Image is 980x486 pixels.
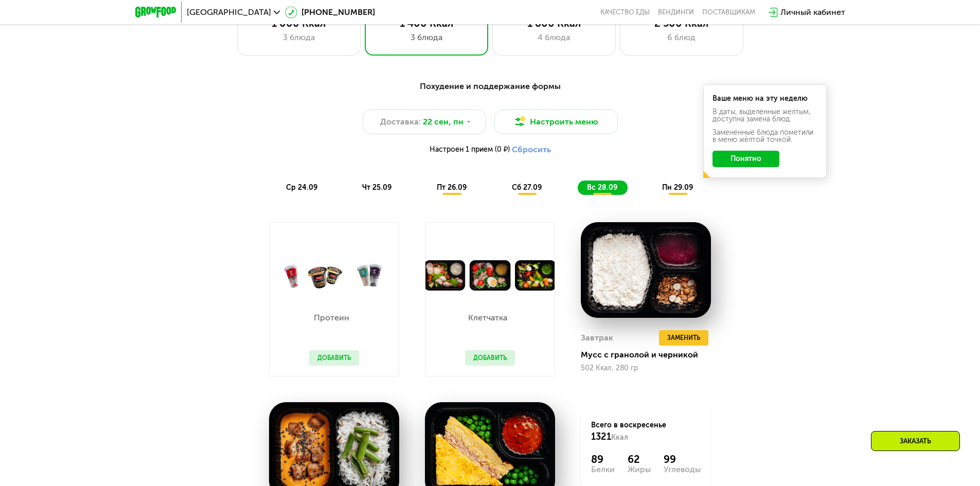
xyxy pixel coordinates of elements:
div: Всего в воскресенье [591,420,701,443]
div: Заказать [871,431,960,451]
span: [GEOGRAPHIC_DATA] [187,8,271,16]
button: Добавить [465,350,515,366]
span: Настроен 1 прием (0 ₽) [430,146,510,153]
a: Вендинги [658,8,694,16]
div: Похудение и поддержание формы [186,80,795,93]
span: сб 27.09 [512,183,542,192]
div: Мусс с гранолой и черникой [581,350,719,360]
div: 89 [591,453,615,465]
button: Добавить [309,350,359,366]
span: вс 28.09 [587,183,617,192]
span: ср 24.09 [286,183,317,192]
div: 502 Ккал, 280 гр [581,364,711,372]
div: поставщикам [702,8,755,16]
button: Сбросить [512,145,551,155]
p: Клетчатка [465,314,510,322]
button: Заменить [659,330,708,346]
button: Понятно [712,151,779,167]
p: Протеин [309,314,354,322]
div: Углеводы [664,465,701,474]
span: чт 25.09 [362,183,391,192]
div: 4 блюда [503,31,605,44]
div: Заменённые блюда пометили в меню жёлтой точкой. [712,129,817,143]
div: 62 [628,453,651,465]
div: В даты, выделенные желтым, доступна замена блюд. [712,109,817,123]
div: Белки [591,465,615,474]
a: Качество еды [600,8,650,16]
span: Доставка: [380,116,421,128]
div: 3 блюда [376,31,477,44]
div: Завтрак [581,330,613,346]
span: Ккал [611,433,628,442]
span: 22 сен, пн [423,116,464,128]
span: 1321 [591,431,611,442]
div: 99 [664,453,701,465]
div: Ваше меню на эту неделю [712,95,817,102]
div: 3 блюда [248,31,350,44]
div: Личный кабинет [780,6,845,19]
span: пт 26.09 [437,183,467,192]
span: пн 29.09 [662,183,693,192]
div: Жиры [628,465,651,474]
div: 6 блюд [631,31,733,44]
span: Заменить [667,333,700,343]
button: Настроить меню [494,110,618,134]
a: [PHONE_NUMBER] [285,6,375,19]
